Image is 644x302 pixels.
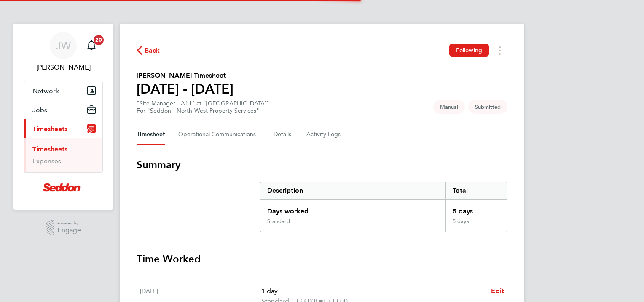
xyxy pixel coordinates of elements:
button: Timesheets Menu [492,44,507,57]
span: Following [456,46,482,54]
span: Network [32,87,59,95]
span: 20 [94,35,104,45]
span: Back [145,46,160,56]
p: 1 day [261,286,484,296]
h1: [DATE] - [DATE] [137,81,233,97]
button: Jobs [24,100,102,119]
a: Edit [491,286,504,296]
button: Timesheets [24,119,102,138]
a: Powered byEngage [46,220,81,236]
a: Expenses [32,157,61,165]
button: Details [274,124,293,145]
span: Jonathan Woodcock [24,62,103,73]
div: Total [445,182,507,199]
img: seddonconstruction-logo-retina.png [43,181,83,194]
span: This timesheet is Submitted. [468,100,507,114]
span: Edit [491,287,504,295]
div: Summary [260,182,507,232]
a: JW[PERSON_NAME] [24,32,103,73]
div: Days worked [260,200,445,218]
button: Network [24,81,102,100]
button: Operational Communications [178,124,260,145]
div: Timesheets [24,138,102,172]
nav: Main navigation [13,24,113,210]
span: Jobs [32,106,47,114]
div: "Site Manager - A11" at "[GEOGRAPHIC_DATA]" [137,100,269,114]
span: Timesheets [32,125,67,133]
a: Timesheets [32,145,67,153]
div: 5 days [445,218,507,232]
a: Go to home page [24,181,103,194]
button: Following [449,44,489,57]
span: JW [56,40,71,51]
div: Standard [267,218,290,225]
div: Description [260,182,445,199]
span: Engage [57,227,81,234]
button: Timesheet [137,124,165,145]
h2: [PERSON_NAME] Timesheet [137,70,233,81]
button: Activity Logs [306,124,342,145]
div: 5 days [445,200,507,218]
span: Powered by [57,220,81,227]
span: This timesheet was manually created. [433,100,465,114]
a: 20 [83,32,100,59]
button: Back [137,45,160,56]
h3: Summary [137,158,507,172]
div: For "Seddon - North-West Property Services" [137,107,269,114]
h3: Time Worked [137,252,507,266]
